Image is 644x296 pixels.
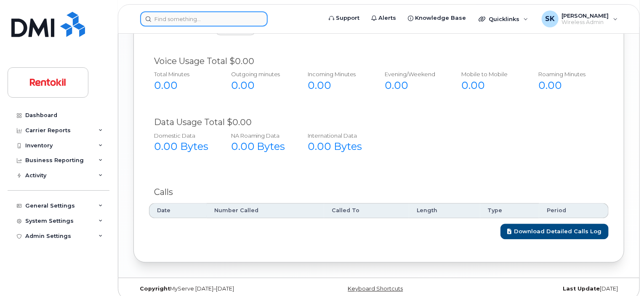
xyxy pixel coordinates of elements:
[308,78,366,93] div: 0.00
[460,285,624,292] div: [DATE]
[607,259,638,290] iframe: Messenger Launcher
[308,132,366,140] div: International Data
[140,285,170,292] strong: Copyright
[154,132,213,140] div: Domestic Data
[538,78,597,93] div: 0.00
[324,203,409,218] th: Called To
[538,70,597,78] div: Roaming Minutes
[489,16,519,22] span: Quicklinks
[415,14,466,22] span: Knowledge Base
[154,55,604,67] div: Voice Usage Total $0.00
[402,10,472,27] a: Knowledge Base
[133,285,297,292] div: MyServe [DATE]–[DATE]
[545,14,555,24] span: SK
[385,70,443,78] div: Evening/Weekend
[154,116,604,128] div: Data Usage Total $0.00
[462,70,520,78] div: Mobile to Mobile
[308,70,366,78] div: Incoming Minutes
[562,19,609,26] span: Wireless Admin
[154,139,213,154] div: 0.00 Bytes
[562,12,609,19] span: [PERSON_NAME]
[473,11,534,27] div: Quicklinks
[500,224,609,239] a: Download Detailed Calls Log
[378,14,396,22] span: Alerts
[480,203,540,218] th: Type
[539,203,609,218] th: Period
[365,10,402,27] a: Alerts
[231,78,290,93] div: 0.00
[536,11,624,27] div: Sandra Knight
[323,10,365,27] a: Support
[231,132,290,140] div: NA Roaming Data
[231,139,290,154] div: 0.00 Bytes
[308,139,366,154] div: 0.00 Bytes
[231,70,290,78] div: Outgoing minutes
[336,14,359,22] span: Support
[385,78,443,93] div: 0.00
[462,78,520,93] div: 0.00
[154,186,604,198] div: Calls
[409,203,480,218] th: Length
[154,70,213,78] div: Total Minutes
[140,11,268,27] input: Find something...
[563,285,600,292] strong: Last Update
[207,203,324,218] th: Number Called
[348,285,403,292] a: Keyboard Shortcuts
[149,203,207,218] th: Date
[154,78,213,93] div: 0.00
